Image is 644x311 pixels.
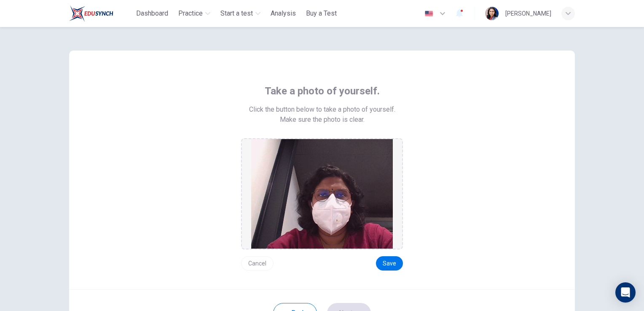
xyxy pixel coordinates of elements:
[249,105,395,115] span: Click the button below to take a photo of yourself.
[485,7,499,20] img: Profile picture
[615,282,636,303] div: Open Intercom Messenger
[271,8,296,19] span: Analysis
[241,256,274,271] button: Cancel
[251,139,393,249] img: preview screemshot
[267,6,299,21] button: Analysis
[220,8,253,19] span: Start a test
[265,84,380,98] span: Take a photo of yourself.
[303,6,340,21] button: Buy a Test
[280,115,365,125] span: Make sure the photo is clear.
[376,256,403,271] button: Save
[136,8,168,19] span: Dashboard
[69,5,133,22] a: ELTC logo
[424,11,434,17] img: en
[69,5,113,22] img: ELTC logo
[175,6,214,21] button: Practice
[133,6,172,21] button: Dashboard
[178,8,203,19] span: Practice
[217,6,264,21] button: Start a test
[306,8,337,19] span: Buy a Test
[505,8,551,19] div: [PERSON_NAME]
